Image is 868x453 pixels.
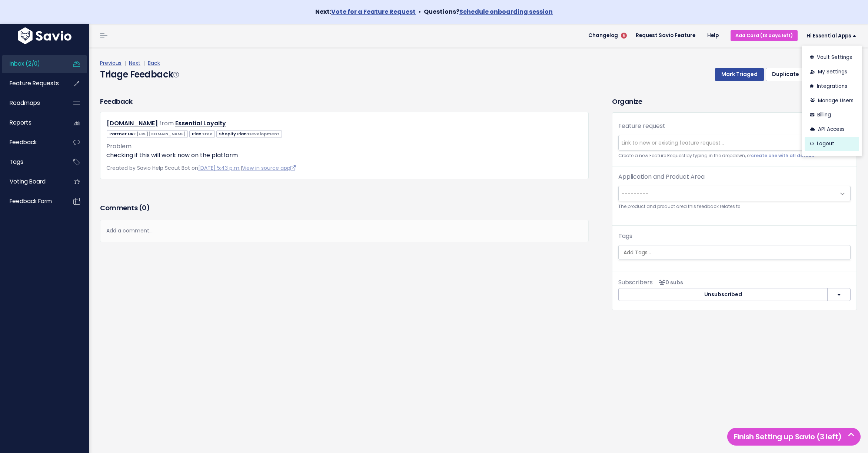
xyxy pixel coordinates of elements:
[766,68,805,81] button: Duplicate
[10,197,52,205] span: Feedback form
[805,65,859,79] a: My Settings
[805,137,859,151] a: Logout
[618,278,653,287] span: Subscribers
[618,172,705,181] label: Application and Product Area
[203,131,213,137] span: Free
[805,79,859,93] a: Integrations
[106,142,132,151] span: Problem
[621,33,627,39] span: 5
[10,79,59,87] span: Feature Requests
[136,131,186,137] span: [URL][DOMAIN_NAME]
[805,108,859,122] a: Billing
[2,134,61,151] a: Feedback
[106,164,296,172] span: Created by Savio Help Scout Bot on |
[2,153,61,171] a: Tags
[10,60,40,67] span: Inbox (2/0)
[731,30,798,41] a: Add Card (13 days left)
[2,114,61,131] a: Reports
[198,164,240,172] a: [DATE] 5:43 p.m.
[805,93,859,108] a: Manage Users
[100,203,589,213] h3: Comments ( )
[459,7,553,16] a: Schedule onboarding session
[106,151,582,160] p: checking if this will work now on the platform
[618,122,665,130] label: Feature request
[248,131,279,137] span: Development
[2,75,61,92] a: Feature Requests
[630,30,701,41] a: Request Savio Feature
[242,164,296,172] a: View in source app
[175,119,226,128] a: Essential Loyalty
[216,130,282,138] span: Shopify Plan:
[159,119,174,128] span: from
[805,122,859,137] a: API Access
[618,152,851,160] small: Create a new Feature Request by typing in the dropdown, or .
[10,119,31,126] span: Reports
[142,59,146,67] span: |
[731,431,857,442] h5: Finish Setting up Savio (3 left)
[100,68,179,81] h4: Triage Feedback
[715,68,764,81] button: Mark Triaged
[100,220,589,242] div: Add a comment...
[618,203,851,211] small: The product and product area this feedback relates to
[807,33,856,39] span: Hi Essential Apps
[107,119,158,128] a: [DOMAIN_NAME]
[10,158,23,166] span: Tags
[588,33,618,38] span: Changelog
[16,27,73,44] img: logo-white.9d6f32f41409.svg
[419,7,421,16] span: •
[107,130,188,138] span: Partner URL:
[129,59,140,67] a: Next
[805,50,859,65] a: Vault Settings
[10,138,37,146] span: Feedback
[621,249,852,257] input: Add Tags...
[2,173,61,190] a: Voting Board
[331,7,416,16] a: Vote for a Feature Request
[10,99,40,107] span: Roadmaps
[2,55,61,72] a: Inbox (2/0)
[802,46,862,156] div: Hi Essential Apps
[622,190,648,197] span: ---------
[618,288,828,301] button: Unsubscribed
[656,279,683,286] span: <p><strong>Subscribers</strong><br><br> No subscribers yet<br> </p>
[701,30,725,41] a: Help
[2,193,61,210] a: Feedback form
[622,139,724,146] span: Link to new or existing feature request...
[618,232,632,241] label: Tags
[189,130,215,138] span: Plan:
[10,178,46,185] span: Voting Board
[142,203,146,212] span: 0
[123,59,127,67] span: |
[148,59,160,67] a: Back
[612,96,857,106] h3: Organize
[315,7,416,16] strong: Next:
[100,59,122,67] a: Previous
[751,153,814,159] a: create one with all details
[100,96,132,106] h3: Feedback
[798,30,862,42] a: Hi Essential Apps
[424,7,553,16] strong: Questions?
[2,95,61,112] a: Roadmaps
